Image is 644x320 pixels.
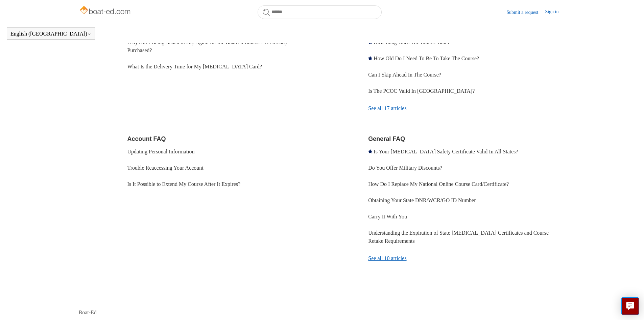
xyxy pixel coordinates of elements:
a: Do You Offer Military Discounts? [368,165,442,171]
a: General FAQ [368,135,405,142]
a: Sign in [545,8,565,16]
a: See all 10 articles [368,249,565,268]
a: Understanding the Expiration of State [MEDICAL_DATA] Certificates and Course Retake Requirements [368,230,549,244]
a: See all 17 articles [368,99,565,118]
svg: Promoted article [368,149,372,153]
a: How Do I Replace My National Online Course Card/Certificate? [368,181,509,187]
a: Obtaining Your State DNR/WCR/GO ID Number [368,197,476,203]
svg: Promoted article [368,56,372,60]
a: Is It Possible to Extend My Course After It Expires? [127,181,241,187]
a: Can I Skip Ahead In The Course? [368,72,441,78]
a: Boat-Ed [79,308,97,317]
button: Live chat [621,297,639,315]
img: Boat-Ed Help Center home page [79,4,133,18]
a: Updating Personal Information [127,149,195,154]
a: Trouble Reaccessing Your Account [127,165,204,171]
button: English ([GEOGRAPHIC_DATA]) [10,31,91,37]
a: Carry It With You [368,214,407,219]
a: Is The PCOC Valid In [GEOGRAPHIC_DATA]? [368,88,475,94]
a: How Old Do I Need To Be To Take The Course? [374,56,479,61]
a: Is Your [MEDICAL_DATA] Safety Certificate Valid In All States? [374,149,518,154]
a: Submit a request [506,9,545,16]
a: What Is the Delivery Time for My [MEDICAL_DATA] Card? [127,64,262,69]
input: Search [258,5,382,19]
a: Account FAQ [127,135,166,142]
